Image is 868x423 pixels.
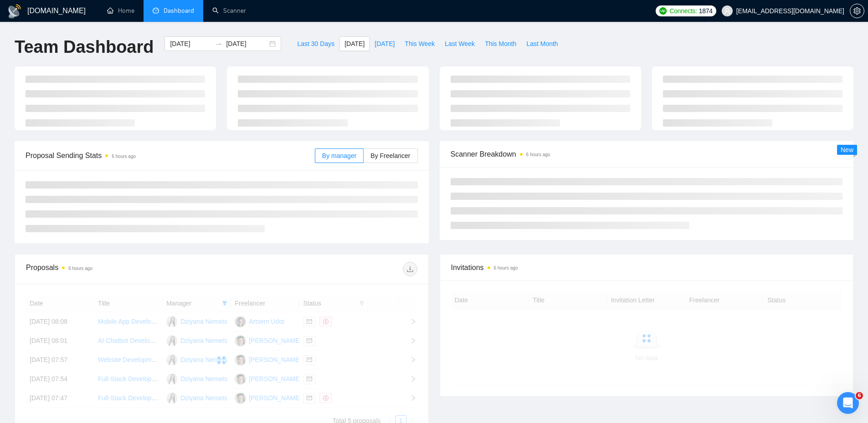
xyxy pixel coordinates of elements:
[699,6,713,16] span: 1874
[526,152,550,157] time: 6 hours ago
[26,150,315,161] span: Proposal Sending Stats
[480,36,521,51] button: This Month
[451,262,842,273] span: Invitations
[856,392,863,399] span: 6
[15,36,154,58] h1: Team Dashboard
[215,40,222,47] span: to
[164,7,194,15] span: Dashboard
[107,7,134,15] a: homeHome
[170,39,211,49] input: Start date
[322,152,356,159] span: By manager
[153,7,159,14] span: dashboard
[400,36,440,51] button: This Week
[526,39,558,49] span: Last Month
[375,39,395,49] span: [DATE]
[226,39,267,49] input: End date
[494,265,518,270] time: 6 hours ago
[451,148,843,160] span: Scanner Breakdown
[344,39,365,49] span: [DATE]
[26,262,221,276] div: Proposals
[215,40,222,47] span: swap-right
[292,36,339,51] button: Last 30 Days
[339,36,370,51] button: [DATE]
[837,392,859,414] iframe: Intercom live chat
[445,39,475,49] span: Last Week
[405,39,435,49] span: This Week
[212,7,246,15] a: searchScanner
[521,36,563,51] button: Last Month
[850,7,864,15] a: setting
[112,154,136,159] time: 6 hours ago
[850,4,864,18] button: setting
[7,4,22,19] img: logo
[659,7,667,15] img: upwork-logo.png
[669,6,697,16] span: Connects:
[440,36,480,51] button: Last Week
[370,36,400,51] button: [DATE]
[841,146,853,153] span: New
[485,39,516,49] span: This Month
[370,152,410,159] span: By Freelancer
[297,39,334,49] span: Last 30 Days
[850,7,864,15] span: setting
[68,266,92,271] time: 6 hours ago
[724,8,730,14] span: user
